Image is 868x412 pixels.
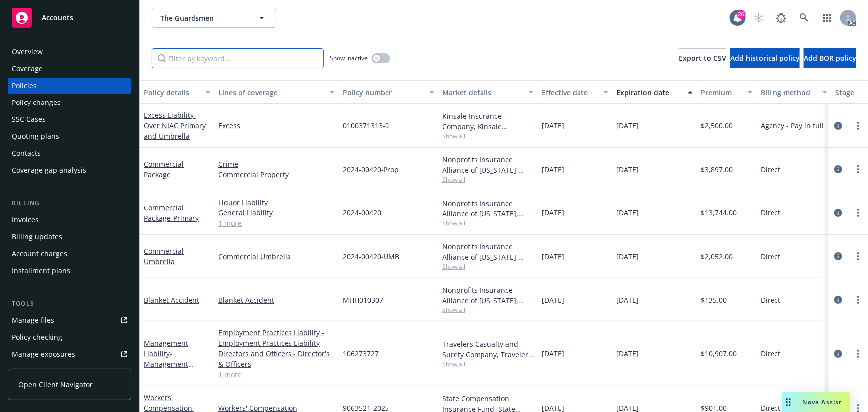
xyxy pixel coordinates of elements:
span: $2,052.00 [701,251,733,262]
a: Overview [8,44,131,60]
div: Installment plans [12,263,70,279]
a: more [852,294,864,306]
span: 0100371313-0 [343,120,389,131]
a: circleInformation [832,250,844,262]
span: Direct [761,295,780,305]
span: 2024-00420 [343,207,381,218]
input: Filter by keyword... [152,48,324,68]
div: Quoting plans [12,128,59,144]
a: SSC Cases [8,111,131,127]
button: Nova Assist [782,392,850,412]
div: Policy details [144,87,199,98]
a: Start snowing [749,8,769,28]
div: Policies [12,78,37,94]
button: Expiration date [612,80,697,104]
a: Coverage gap analysis [8,162,131,178]
a: Commercial Package [144,159,184,179]
a: circleInformation [832,120,844,132]
button: Export to CSV [679,48,726,68]
span: $10,907.00 [701,348,737,359]
div: Expiration date [616,87,682,98]
a: Account charges [8,246,131,262]
a: Report a Bug [772,8,791,28]
a: Switch app [817,8,837,28]
a: Manage files [8,312,131,328]
div: Nonprofits Insurance Alliance of [US_STATE], Inc., Nonprofits Insurance Alliance of [US_STATE], I... [442,198,534,219]
a: circleInformation [832,348,844,360]
a: Liquor Liability [218,197,335,207]
a: Coverage [8,61,131,77]
a: Blanket Accident [218,295,335,305]
a: Policy changes [8,95,131,110]
span: The Guardsmen [160,13,246,23]
span: $135.00 [701,295,727,305]
a: more [852,120,864,132]
button: Add BOR policy [804,48,856,68]
div: Travelers Casualty and Surety Company, Travelers Insurance [442,339,534,360]
button: Billing method [757,80,831,104]
div: Kinsale Insurance Company, Kinsale Insurance, Amwins [442,111,534,132]
a: more [852,163,864,175]
div: Nonprofits Insurance Alliance of [US_STATE], Inc., Nonprofits Insurance Alliance of [US_STATE], I... [442,285,534,306]
a: more [852,348,864,360]
span: $2,500.00 [701,120,733,131]
div: Market details [442,87,523,98]
span: - Over NIAC Primary and Umbrella [144,110,206,141]
a: Manage exposures [8,346,131,362]
div: Contacts [12,145,41,161]
span: Open Client Navigator [18,379,93,390]
button: Add historical policy [730,48,800,68]
a: circleInformation [832,294,844,306]
a: Accounts [8,4,131,32]
a: Billing updates [8,229,131,245]
div: Policy checking [12,329,62,345]
a: Employment Practices Liability - Employment Practices Liability [218,327,335,348]
div: Nonprofits Insurance Alliance of [US_STATE], Inc., Nonprofits Insurance Alliance of [US_STATE], I... [442,241,534,262]
a: Commercial Property [218,169,335,180]
a: Contacts [8,145,131,161]
span: MHH010307 [343,295,383,305]
span: [DATE] [542,164,564,175]
a: Excess Liability [144,110,206,141]
button: Policy details [140,80,214,104]
div: Drag to move [782,392,795,412]
span: [DATE] [542,207,564,218]
a: 1 more [218,218,335,228]
span: [DATE] [542,295,564,305]
a: Commercial Umbrella [144,246,184,266]
button: The Guardsmen [152,8,276,28]
button: Market details [438,80,538,104]
span: [DATE] [616,164,639,175]
a: Excess [218,120,335,131]
span: Show all [442,262,534,271]
a: Policy checking [8,329,131,345]
a: Installment plans [8,263,131,279]
div: Tools [8,299,131,309]
a: more [852,250,864,262]
span: Show all [442,132,534,140]
span: [DATE] [542,120,564,131]
a: Invoices [8,212,131,228]
a: Quoting plans [8,128,131,144]
span: Agency - Pay in full [761,120,824,131]
div: Policy changes [12,95,61,110]
div: Account charges [12,246,67,262]
div: Coverage [12,61,43,77]
div: Premium [701,87,742,98]
div: Invoices [12,212,39,228]
span: [DATE] [616,348,639,359]
div: Billing [8,198,131,208]
div: Manage exposures [12,346,75,362]
span: [DATE] [616,295,639,305]
span: Direct [761,348,780,359]
button: Policy number [339,80,438,104]
a: General Liability [218,207,335,218]
span: $3,897.00 [701,164,733,175]
div: Lines of coverage [218,87,324,98]
a: circleInformation [832,163,844,175]
div: SSC Cases [12,111,46,127]
span: Direct [761,207,780,218]
span: Add BOR policy [804,53,856,63]
span: Show all [442,306,534,314]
